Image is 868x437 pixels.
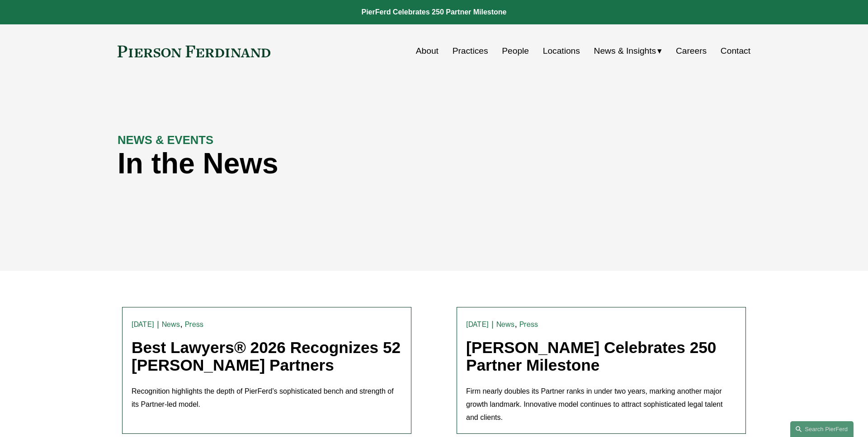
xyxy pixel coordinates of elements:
a: Search this site [790,421,854,437]
p: Recognition highlights the depth of PierFerd’s sophisticated bench and strength of its Partner-le... [132,385,402,411]
a: News [496,320,515,329]
p: Firm nearly doubles its Partner ranks in under two years, marking another major growth landmark. ... [466,385,736,424]
a: Practices [453,42,488,60]
span: News & Insights [594,43,656,59]
time: [DATE] [132,321,154,328]
time: [DATE] [466,321,489,328]
h1: In the News [118,147,592,180]
span: , [180,319,183,329]
a: [PERSON_NAME] Celebrates 250 Partner Milestone [466,339,716,374]
a: People [502,42,529,60]
a: Contact [721,42,750,60]
a: Press [519,320,538,329]
a: News [162,320,180,329]
a: folder dropdown [594,42,662,60]
strong: NEWS & EVENTS [118,134,213,146]
span: , [515,319,517,329]
a: Press [185,320,203,329]
a: Best Lawyers® 2026 Recognizes 52 [PERSON_NAME] Partners [132,339,401,374]
a: Locations [543,42,580,60]
a: About [416,42,439,60]
a: Careers [676,42,707,60]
